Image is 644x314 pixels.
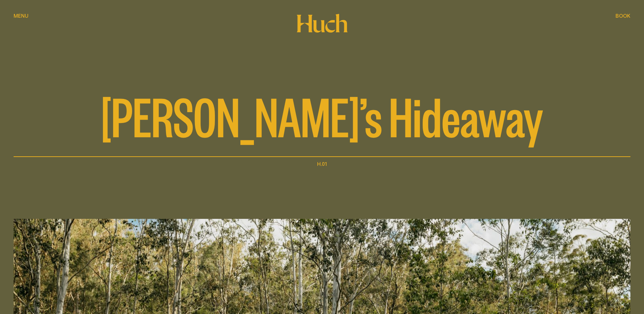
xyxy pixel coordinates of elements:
[14,12,29,20] button: show menu
[615,12,630,20] button: show booking tray
[14,13,29,18] span: Menu
[317,160,327,168] h1: H.01
[101,88,543,142] span: [PERSON_NAME]’s Hideaway
[615,13,630,18] span: Book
